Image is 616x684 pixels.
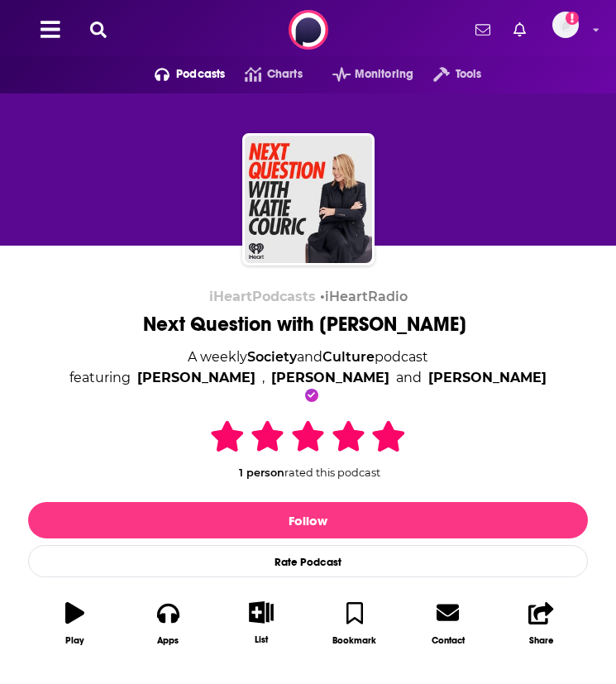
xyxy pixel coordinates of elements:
button: Bookmark [308,591,401,656]
a: Culture [322,349,375,365]
span: and [297,349,322,365]
button: open menu [313,61,413,88]
span: and [396,367,422,389]
span: 1 person [239,466,284,479]
span: , [262,367,265,389]
a: [PERSON_NAME] [137,367,255,389]
a: Logged in as ereardon [552,12,589,48]
a: Contact [401,591,494,656]
button: List [215,591,308,655]
div: 1 personrated this podcast [184,418,432,479]
a: [PERSON_NAME] [428,367,547,389]
span: rated this podcast [284,466,380,479]
svg: Add a profile image [566,12,579,25]
span: iHeartPodcasts [209,289,316,304]
div: A weekly podcast [69,347,547,389]
div: Play [65,635,84,646]
div: Bookmark [332,635,376,646]
span: Podcasts [176,63,225,86]
button: open menu [135,61,226,88]
a: Show notifications dropdown [469,16,497,44]
button: Apps [122,591,215,656]
a: Charts [225,61,302,88]
div: List [255,634,268,645]
button: Share [494,591,588,656]
div: Contact [432,634,465,646]
span: Logged in as ereardon [552,12,579,38]
span: featuring [69,367,547,389]
span: Monitoring [355,63,413,86]
span: • [320,289,408,304]
div: Share [529,635,554,646]
button: Follow [28,502,588,538]
a: Society [247,349,297,365]
a: [PERSON_NAME] [271,367,389,389]
img: Next Question with Katie Couric [245,136,372,263]
span: Tools [456,63,482,86]
a: iHeartRadio [325,289,408,304]
button: open menu [413,61,481,88]
a: Show notifications dropdown [507,16,532,44]
img: Podchaser - Follow, Share and Rate Podcasts [289,10,328,50]
div: Rate Podcast [28,545,588,577]
span: Charts [267,63,303,86]
img: User Profile [552,12,579,38]
div: Apps [157,635,179,646]
button: Play [28,591,122,656]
